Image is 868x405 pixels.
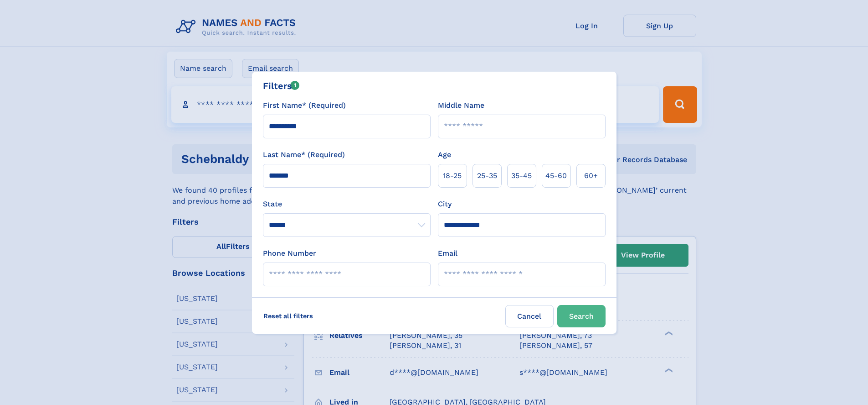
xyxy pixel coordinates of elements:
label: Last Name* (Required) [263,149,345,160]
span: 60+ [584,170,598,181]
span: 35‑45 [511,170,532,181]
label: Email [438,248,457,259]
label: Age [438,149,451,160]
label: Phone Number [263,248,316,259]
span: 25‑35 [477,170,497,181]
label: Cancel [505,305,554,327]
label: City [438,199,452,210]
div: Filters [263,79,300,93]
label: State [263,199,431,210]
span: 45‑60 [545,170,567,181]
label: First Name* (Required) [263,100,346,111]
label: Reset all filters [257,305,319,327]
button: Search [557,305,606,327]
span: 18‑25 [443,170,462,181]
label: Middle Name [438,100,484,111]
